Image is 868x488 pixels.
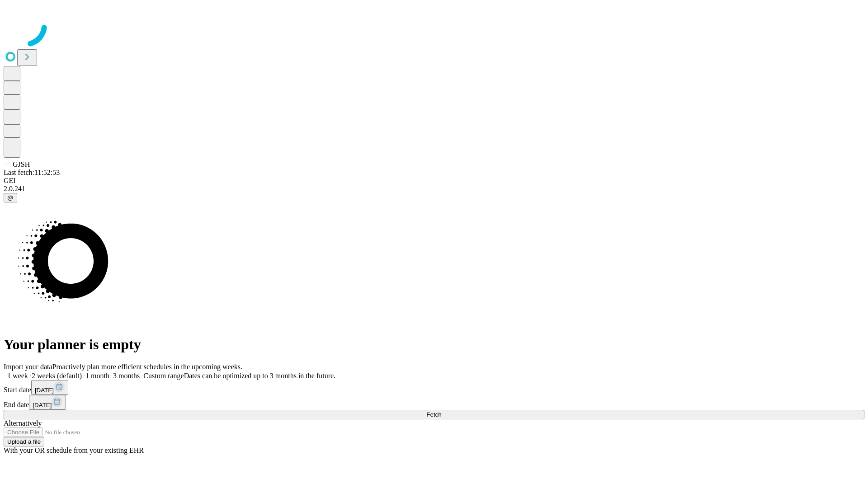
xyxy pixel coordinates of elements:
[31,380,68,395] button: [DATE]
[52,363,242,371] span: Proactively plan more efficient schedules in the upcoming weeks.
[184,372,335,380] span: Dates can be optimized up to 3 months in the future.
[35,387,54,394] span: [DATE]
[4,446,144,454] span: With your OR schedule from your existing EHR
[4,169,60,176] span: Last fetch: 11:52:53
[7,372,28,380] span: 1 week
[4,380,864,395] div: Start date
[33,402,52,408] span: [DATE]
[4,336,864,353] h1: Your planner is empty
[29,395,66,410] button: [DATE]
[4,185,864,193] div: 2.0.241
[4,177,864,185] div: GEI
[4,193,17,202] button: @
[85,372,109,380] span: 1 month
[4,410,864,419] button: Fetch
[4,437,44,446] button: Upload a file
[426,411,441,418] span: Fetch
[143,372,184,380] span: Custom range
[113,372,140,380] span: 3 months
[4,419,42,427] span: Alternatively
[4,395,864,410] div: End date
[7,194,14,201] span: @
[4,363,52,371] span: Import your data
[32,372,82,380] span: 2 weeks (default)
[13,160,30,168] span: GJSH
